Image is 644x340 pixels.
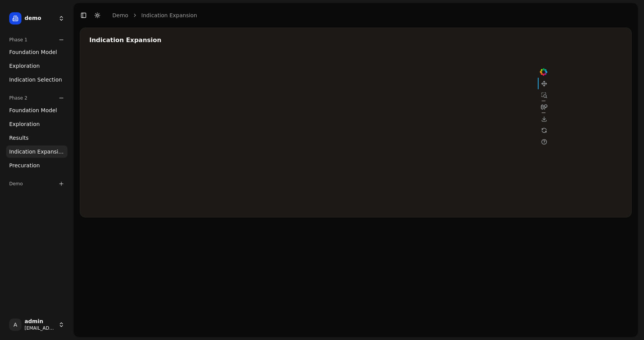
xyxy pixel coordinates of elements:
[6,178,67,190] div: Demo
[25,318,55,325] span: admin
[9,62,40,70] span: Exploration
[141,11,197,19] a: Indication Expansion
[6,92,67,104] div: Phase 2
[25,15,55,22] span: demo
[6,118,67,130] a: Exploration
[9,48,57,56] span: Foundation Model
[9,148,64,155] span: Indication Expansion
[9,120,40,128] span: Exploration
[6,60,67,72] a: Exploration
[9,319,21,331] span: A
[78,10,89,21] button: Toggle Sidebar
[89,37,622,43] div: Indication Expansion
[6,145,67,158] a: Indication Expansion
[6,159,67,172] a: Precuration
[6,104,67,116] a: Foundation Model
[112,11,128,19] a: demo
[6,74,67,86] a: Indication Selection
[9,106,57,114] span: Foundation Model
[6,9,67,28] button: demo
[6,34,67,46] div: Phase 1
[112,11,197,19] nav: breadcrumb
[9,162,40,169] span: Precuration
[6,315,67,334] button: Aadmin[EMAIL_ADDRESS]
[9,134,29,142] span: Results
[92,10,103,21] button: Toggle Dark Mode
[6,132,67,144] a: Results
[9,76,62,83] span: Indication Selection
[25,325,55,331] span: [EMAIL_ADDRESS]
[6,46,67,58] a: Foundation Model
